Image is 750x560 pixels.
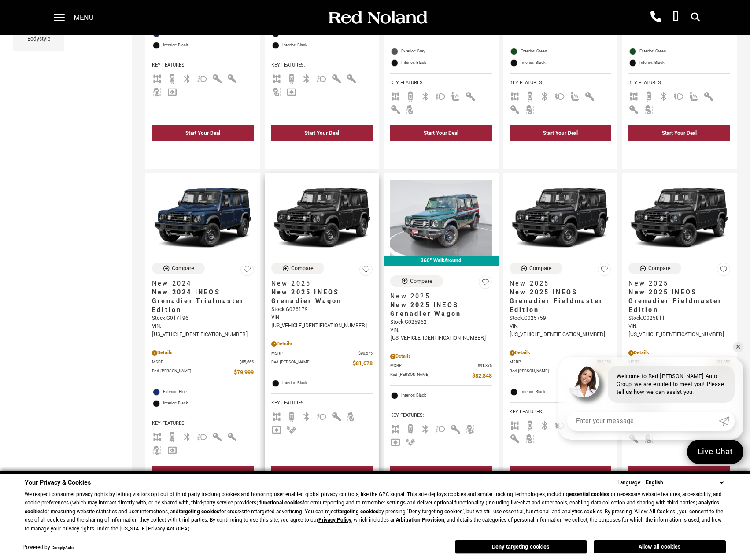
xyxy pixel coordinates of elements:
span: Exterior: Green [639,47,730,56]
div: Start Your Deal [510,466,611,482]
button: Save Vehicle [717,263,730,280]
div: VIN: [US_VEHICLE_IDENTIFICATION_NUMBER] [271,314,373,330]
span: AWD [510,421,520,428]
span: Fog Lights [316,74,327,81]
span: Navigation Sys [286,88,297,94]
span: MSRP [152,359,240,366]
span: $90,575 [358,350,373,357]
span: Interior: Black [521,388,611,397]
span: New 2025 [628,279,724,288]
span: Key Features : [152,419,254,428]
span: Key Features : [510,407,611,417]
span: Key Features : [152,60,254,70]
span: Keyless Entry [628,434,639,441]
a: Privacy Policy [318,516,351,524]
span: New 2025 INEOS Grenadier Fieldmaster Edition [510,288,605,315]
span: AWD [271,412,282,419]
span: Red [PERSON_NAME] [271,359,353,368]
span: Backup Camera [525,421,535,428]
img: 2025 INEOS Grenadier Fieldmaster Edition [510,180,611,256]
a: New 2025New 2025 INEOS Grenadier Wagon [271,279,373,306]
span: Bluetooth [301,412,312,419]
button: Compare Vehicle [271,263,324,274]
button: Save Vehicle [359,263,373,280]
span: Interior Accents [331,74,342,81]
span: Backup Camera [643,92,654,99]
span: Key Features : [510,78,611,88]
div: Start Your Deal [628,125,730,141]
span: New 2025 INEOS Grenadier Wagon [271,288,366,306]
div: Compare [529,264,552,272]
a: Red [PERSON_NAME] $79,999 [152,368,254,377]
div: 360° WalkAround [384,256,499,266]
span: Interior: Black [163,41,254,50]
span: MSRP [510,359,597,366]
div: Pricing Details - New 2025 INEOS Grenadier Wagon With Navigation & 4WD [390,352,492,360]
span: New 2025 [271,279,366,288]
input: Enter your message [567,412,719,431]
a: Submit [719,412,735,431]
div: undefined - New 2024 INEOS Grenadier Fieldmaster Edition With Navigation & 4WD [390,144,492,160]
div: Pricing Details - New 2025 INEOS Grenadier Fieldmaster Edition With Navigation & 4WD [510,349,611,357]
button: Save Vehicle [479,275,492,293]
span: Your Privacy & Cookies [25,478,91,487]
img: 2024 INEOS Grenadier Trialmaster Edition [152,180,254,256]
span: Lane Warning [346,412,357,419]
span: New 2025 [390,292,485,301]
span: Keyless Entry [346,74,357,81]
a: Live Chat [687,440,743,464]
span: Bluetooth [182,74,192,81]
div: Start Your Deal [662,130,697,137]
div: Pricing Details - New 2024 INEOS Grenadier Trialmaster Edition With Navigation & 4WD [152,349,254,357]
div: VIN: [US_VEHICLE_IDENTIFICATION_NUMBER] [152,323,254,338]
a: MSRP $91,875 [390,363,492,369]
div: Stock : G017196 [152,315,254,323]
span: Navigation Sys [167,446,177,452]
button: Deny targeting cookies [455,540,587,554]
span: Interior: Black [401,59,492,67]
span: Red [PERSON_NAME] [390,371,472,381]
span: Lane Warning [465,425,476,431]
div: Compare [291,264,314,272]
span: Key Features : [390,411,492,420]
div: Stock : G025759 [510,315,611,323]
div: Compare [172,264,194,272]
a: New 2025New 2025 INEOS Grenadier Fieldmaster Edition [628,279,730,315]
div: Stock : G025962 [390,319,492,326]
span: Bluetooth [539,421,550,428]
span: Live Chat [693,446,737,458]
div: Compare [410,277,432,285]
span: Navigation Sys [271,426,282,432]
div: undefined - New 2024 INEOS Grenadier Fieldmaster Edition With Navigation & 4WD [510,144,611,160]
span: Backup Camera [286,412,297,419]
span: Fog Lights [316,412,327,419]
div: undefined - New 2024 INEOS Grenadier Wagon With Navigation & 4WD [152,144,254,160]
span: Interior Accents [465,92,476,99]
span: Backup Camera [405,92,416,99]
span: $79,999 [234,368,254,377]
span: Lane Warning [152,88,163,94]
div: Language: [617,480,642,486]
span: Key Features : [271,60,373,70]
div: Powered by [22,545,74,551]
a: Red [PERSON_NAME] $83,275 [510,368,611,377]
div: VIN: [US_VEHICLE_IDENTIFICATION_NUMBER] [628,323,730,338]
span: Exterior: Gray [401,47,492,56]
span: Lane Warning [405,105,416,112]
span: Key Features : [271,398,373,408]
span: New 2024 INEOS Grenadier Trialmaster Edition [152,288,247,315]
div: VIN: [US_VEHICLE_IDENTIFICATION_NUMBER] [510,323,611,338]
span: Keyless Entry [227,74,237,81]
div: VIN: [US_VEHICLE_IDENTIFICATION_NUMBER] [390,326,492,342]
span: Lane Warning [525,105,535,112]
span: Backup Camera [286,74,297,81]
strong: functional cookies [259,499,303,507]
span: Interior: Black [401,391,492,400]
strong: essential cookies [569,491,609,498]
div: Pricing Details - New 2025 INEOS Grenadier Wagon With Navigation & 4WD [271,340,373,348]
span: AWD [628,92,639,99]
span: New 2024 [152,279,247,288]
span: AWD [390,425,401,431]
span: Red [PERSON_NAME] [510,368,591,377]
span: Interior Accents [584,92,595,99]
